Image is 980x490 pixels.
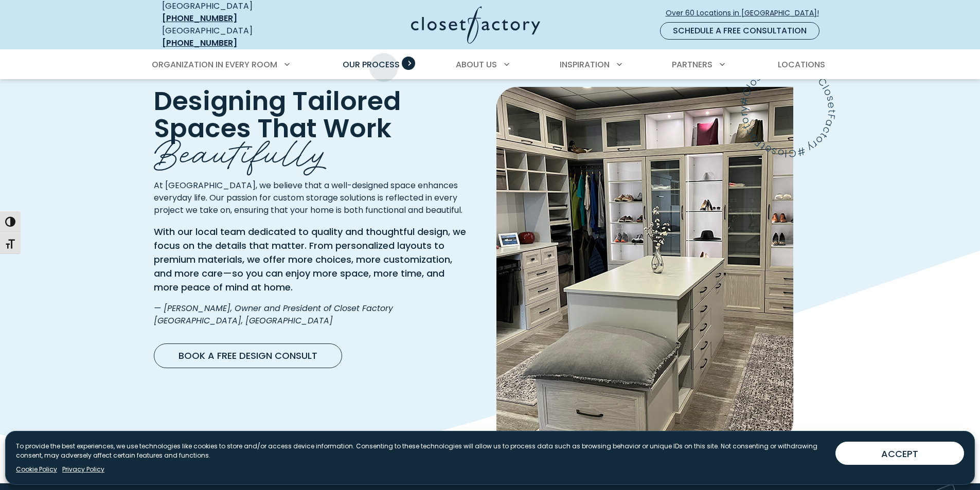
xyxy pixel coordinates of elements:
[456,59,497,70] span: About Us
[665,4,828,22] a: Over 60 Locations in [GEOGRAPHIC_DATA]!
[835,442,964,465] button: ACCEPT
[778,59,825,70] span: Locations
[154,83,401,119] span: Designing Tailored
[666,8,827,19] span: Over 60 Locations in [GEOGRAPHIC_DATA]!
[154,122,328,177] span: Beautifully
[62,465,104,474] a: Privacy Policy
[154,343,342,368] a: Book a Free Design Consult
[154,110,391,147] span: Spaces That Work
[16,465,57,474] a: Cookie Policy
[162,12,237,24] a: [PHONE_NUMBER]
[152,59,277,70] span: Organization in Every Room
[16,442,827,460] p: To provide the best experiences, we use technologies like cookies to store and/or access device i...
[154,225,466,294] strong: With our local team dedicated to quality and thoughtful design, we focus on the details that matt...
[154,179,468,216] p: At [GEOGRAPHIC_DATA], we believe that a well-designed space enhances everyday life. Our passion f...
[343,59,400,70] span: Our Process
[145,50,836,79] nav: Primary Menu
[154,302,393,326] em: — [PERSON_NAME], Owner and President of Closet Factory [GEOGRAPHIC_DATA], [GEOGRAPHIC_DATA]
[162,37,237,49] a: [PHONE_NUMBER]
[162,25,311,49] div: [GEOGRAPHIC_DATA]
[411,6,540,44] img: Closet Factory Logo
[496,87,794,442] img: Elegant walk-in closet featuring a center island with drawers and a vase of flowers, a cushioned ...
[660,22,819,40] a: Schedule a Free Consultation
[672,59,712,70] span: Partners
[560,59,610,70] span: Inspiration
